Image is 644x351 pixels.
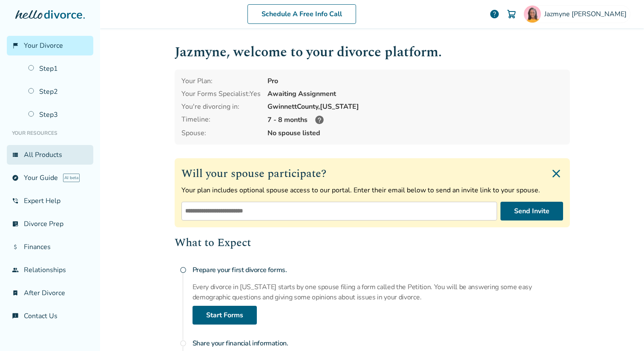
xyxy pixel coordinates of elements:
[247,4,356,24] a: Schedule A Free Info Call
[23,82,93,102] a: Step2
[12,42,19,49] span: flag_2
[12,267,19,273] span: group
[489,9,500,19] a: help
[544,9,630,19] span: Jazmyne [PERSON_NAME]
[12,220,19,227] span: list_alt_check
[181,76,261,86] div: Your Plan:
[267,102,563,111] div: Gwinnett County, [US_STATE]
[506,9,517,19] img: Cart
[7,191,93,211] a: phone_in_talkExpert Help
[23,59,93,78] a: Step1
[267,128,563,138] span: No spouse listed
[7,260,93,280] a: groupRelationships
[181,128,261,138] span: Spouse:
[7,237,93,257] a: attach_moneyFinances
[180,340,187,347] span: radio_button_unchecked
[63,174,80,182] span: AI beta
[23,105,93,125] a: Step3
[500,202,563,220] button: Send Invite
[524,6,541,23] img: Jazmyne Williams
[175,42,570,63] h1: Jazmyne , welcome to your divorce platform.
[181,89,261,99] div: Your Forms Specialist: Yes
[7,168,93,188] a: exploreYour GuideAI beta
[267,89,563,99] div: Awaiting Assignment
[267,76,563,86] div: Pro
[12,151,19,158] span: view_list
[12,174,19,181] span: explore
[180,267,187,273] span: radio_button_unchecked
[193,282,570,302] p: Every divorce in [US_STATE] starts by one spouse filing a form called the Petition. You will be a...
[7,306,93,326] a: chat_infoContact Us
[267,115,563,125] div: 7 - 8 months
[12,290,19,296] span: bookmark_check
[7,125,93,142] li: Your Resources
[175,234,570,251] h2: What to Expect
[12,313,19,319] span: chat_info
[12,197,19,204] span: phone_in_talk
[7,145,93,165] a: view_listAll Products
[24,41,63,50] span: Your Divorce
[549,167,563,180] img: Close invite form
[181,115,261,125] div: Timeline:
[181,186,563,195] p: Your plan includes optional spouse access to our portal. Enter their email below to send an invit...
[7,36,93,55] a: flag_2Your Divorce
[181,165,563,182] h2: Will your spouse participate?
[7,214,93,234] a: list_alt_checkDivorce Prep
[181,102,261,111] div: You're divorcing in:
[12,244,19,250] span: attach_money
[193,261,570,278] h4: Prepare your first divorce forms.
[193,306,257,325] a: Start Forms
[7,283,93,303] a: bookmark_checkAfter Divorce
